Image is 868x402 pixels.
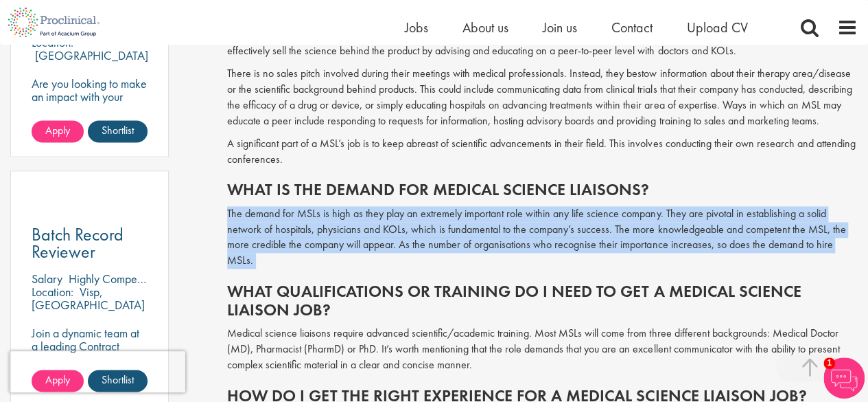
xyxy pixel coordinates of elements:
[611,19,653,36] a: Contact
[10,351,185,392] iframe: reCAPTCHA
[823,357,865,399] img: Chatbot
[462,19,508,36] a: About us
[32,284,145,313] p: Visp, [GEOGRAPHIC_DATA]
[45,123,70,137] span: Apply
[227,206,858,269] p: The demand for MSLs is high as they play an extremely important role within any life science comp...
[227,136,858,168] p: A significant part of a MSL’s job is to keep abreast of scientific advancements in their field. T...
[32,284,73,300] span: Location:
[227,181,858,199] h2: What is the demand for medical science liaisons?
[227,282,858,319] h2: What qualifications or training do I need to get a medical science liaison job?
[227,326,858,373] p: Medical science liaisons require advanced scientific/academic training. Most MSLs will come from ...
[32,271,62,287] span: Salary
[32,47,152,76] p: [GEOGRAPHIC_DATA], [GEOGRAPHIC_DATA]
[405,19,428,36] a: Jobs
[823,357,835,369] span: 1
[687,19,748,36] a: Upload CV
[69,271,160,287] p: Highly Competitive
[88,120,148,142] a: Shortlist
[543,19,577,36] a: Join us
[32,226,148,260] a: Batch Record Reviewer
[32,120,84,142] a: Apply
[227,66,858,129] p: There is no sales pitch involved during their meetings with medical professionals. Instead, they ...
[32,77,148,208] p: Are you looking to make an impact with your innovation? We are working with a well-established ph...
[32,223,124,263] span: Batch Record Reviewer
